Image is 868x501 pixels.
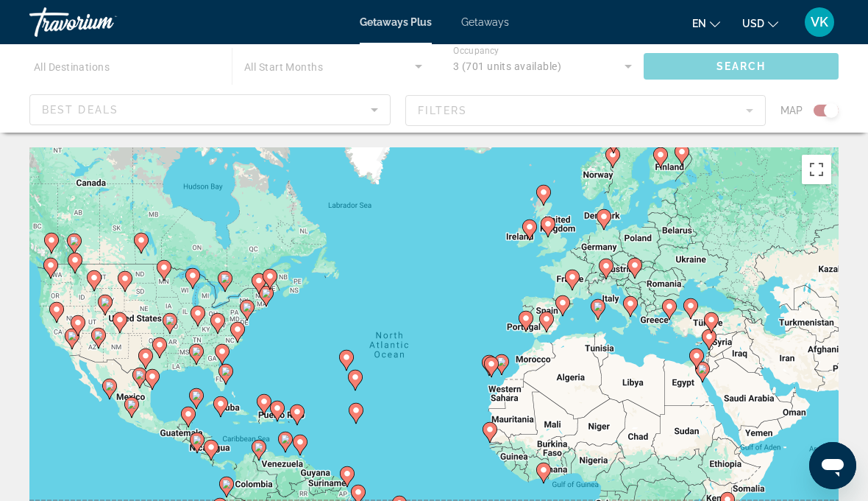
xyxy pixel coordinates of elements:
a: Getaways Plus [360,16,432,28]
button: Toggle fullscreen view [802,155,831,184]
a: Getaways [461,16,509,28]
iframe: Button to launch messaging window [809,442,856,489]
a: Travorium [29,3,177,41]
button: Change currency [742,13,778,34]
button: Change language [692,13,720,34]
button: User Menu [800,7,839,38]
span: en [692,18,706,29]
span: VK [811,15,828,29]
span: USD [742,18,764,29]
